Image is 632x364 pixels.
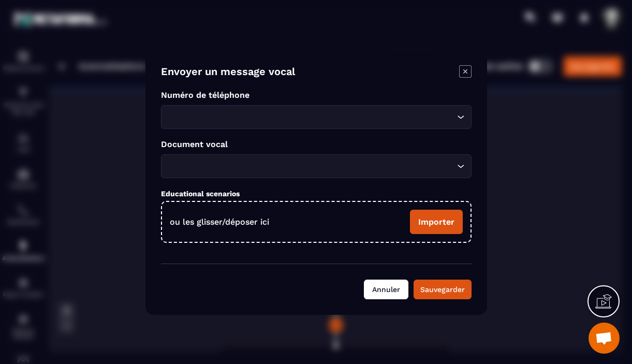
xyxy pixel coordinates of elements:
[161,65,295,80] h4: Envoyer un message vocal
[161,105,472,129] div: Search for option
[168,111,454,123] input: Search for option
[589,323,620,354] div: Ouvrir le chat
[161,190,240,198] label: Educational scenarios
[420,284,465,295] div: Sauvegarder
[168,161,454,172] input: Search for option
[364,280,408,299] button: Annuler
[161,154,472,178] div: Search for option
[410,210,463,234] label: Importer
[161,90,472,100] p: Numéro de téléphone
[170,217,269,227] p: ou les glisser/déposer ici
[414,280,472,299] button: Sauvegarder
[161,139,472,149] p: Document vocal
